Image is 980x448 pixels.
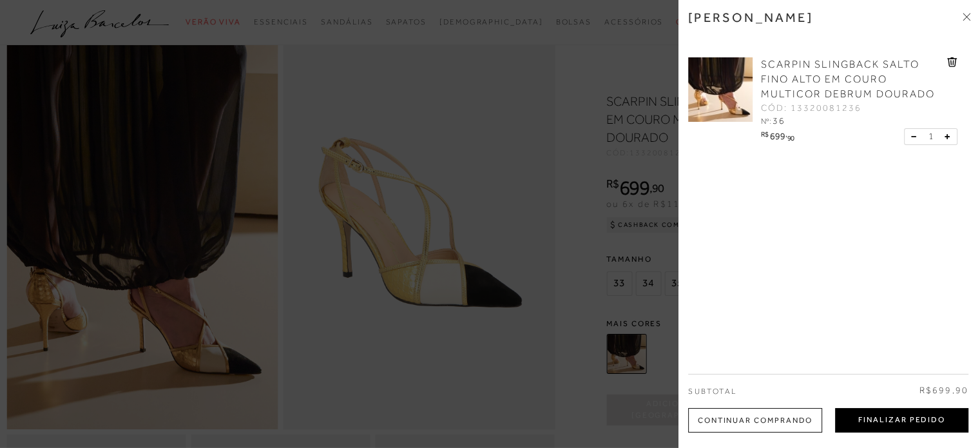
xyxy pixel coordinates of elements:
i: , [785,131,794,138]
span: 90 [787,134,794,142]
span: 36 [773,115,785,126]
span: Subtotal [688,387,736,396]
i: R$ [761,131,768,138]
span: Nº: [761,117,771,126]
button: Finalizar Pedido [835,408,968,433]
img: SCARPIN SLINGBACK SALTO FINO ALTO EM COURO MULTICOR DEBRUM DOURADO [688,57,753,122]
h3: [PERSON_NAME] [688,10,813,25]
span: 1 [928,130,933,143]
div: Continuar Comprando [688,408,822,433]
span: R$699,90 [919,384,968,397]
span: 699 [770,131,785,141]
span: CÓD: 13320081236 [761,102,861,115]
a: SCARPIN SLINGBACK SALTO FINO ALTO EM COURO MULTICOR DEBRUM DOURADO [761,57,944,102]
span: SCARPIN SLINGBACK SALTO FINO ALTO EM COURO MULTICOR DEBRUM DOURADO [761,59,935,100]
